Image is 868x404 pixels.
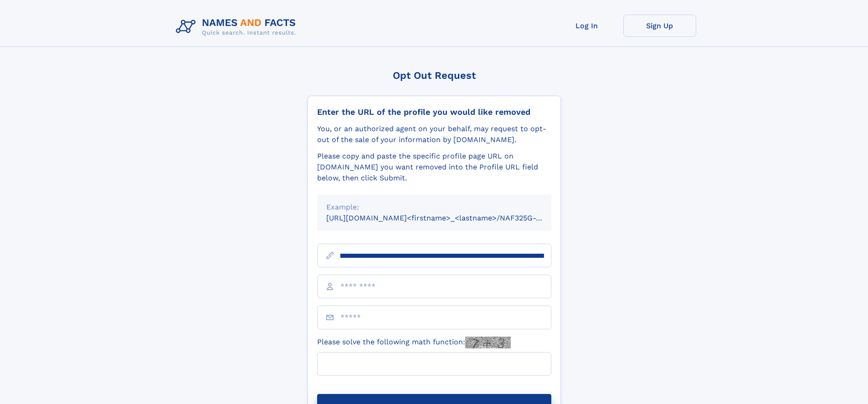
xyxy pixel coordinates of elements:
[317,337,511,348] label: Please solve the following math function:
[550,15,623,37] a: Log In
[317,123,551,145] div: You, or an authorized agent on your behalf, may request to opt-out of the sale of your informatio...
[623,15,696,37] a: Sign Up
[317,107,551,117] div: Enter the URL of the profile you would like removed
[317,151,551,184] div: Please copy and paste the specific profile page URL on [DOMAIN_NAME] you want removed into the Pr...
[172,15,303,39] img: Logo Names and Facts
[326,202,542,213] div: Example:
[308,70,561,81] div: Opt Out Request
[326,214,569,222] small: [URL][DOMAIN_NAME]<firstname>_<lastname>/NAF325G-xxxxxxxx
